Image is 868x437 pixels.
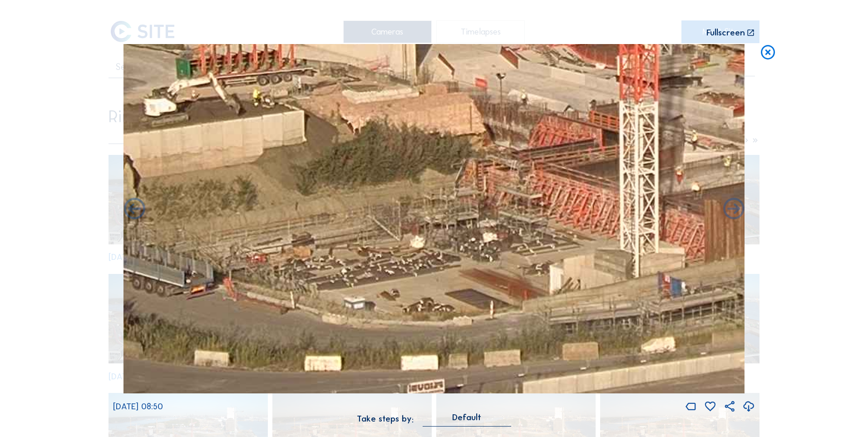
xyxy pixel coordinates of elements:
div: Default [423,413,511,426]
i: Back [721,197,746,222]
img: Image [123,44,745,394]
div: Fullscreen [706,29,745,38]
div: Default [452,413,481,422]
i: Forward [122,197,147,222]
span: [DATE] 08:50 [113,401,163,412]
div: Take steps by: [357,415,414,423]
